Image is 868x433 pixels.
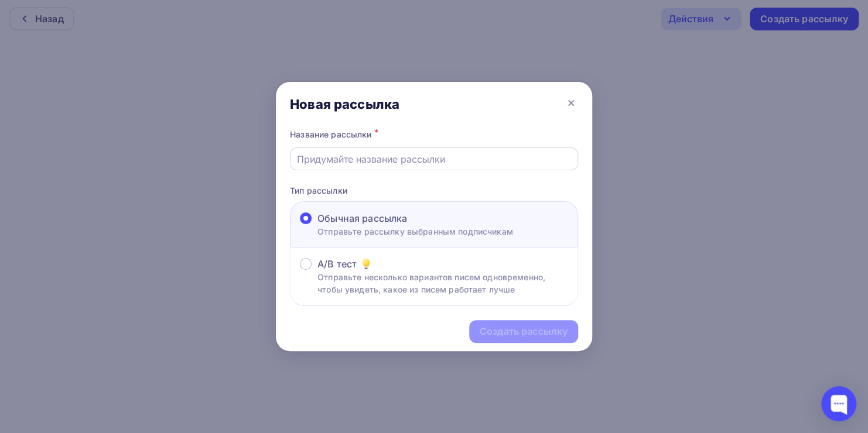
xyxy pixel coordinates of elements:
[290,96,399,112] div: Новая рассылка
[317,211,407,225] span: Обычная рассылка
[317,257,357,271] span: A/B тест
[297,152,572,166] input: Придумайте название рассылки
[317,225,513,238] p: Отправьте рассылку выбранным подписчикам
[290,184,578,197] p: Тип рассылки
[317,271,568,295] p: Отправьте несколько вариантов писем одновременно, чтобы увидеть, какое из писем работает лучше
[290,126,578,143] div: Название рассылки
